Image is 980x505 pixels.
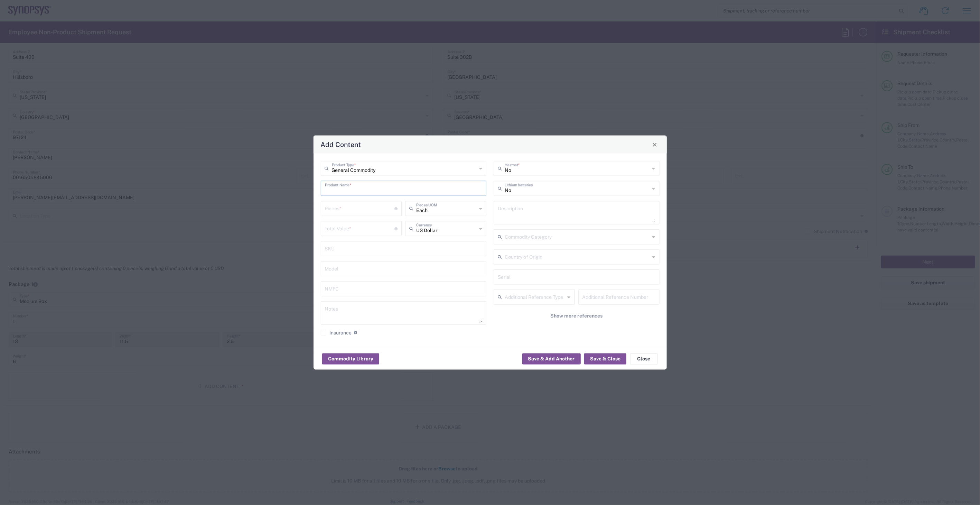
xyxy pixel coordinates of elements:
[522,353,581,364] button: Save & Add Another
[650,140,660,149] button: Close
[630,353,658,364] button: Close
[322,353,379,364] button: Commodity Library
[321,330,352,336] label: Insurance
[584,353,626,364] button: Save & Close
[550,313,603,319] span: Show more references
[320,139,361,149] h4: Add Content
